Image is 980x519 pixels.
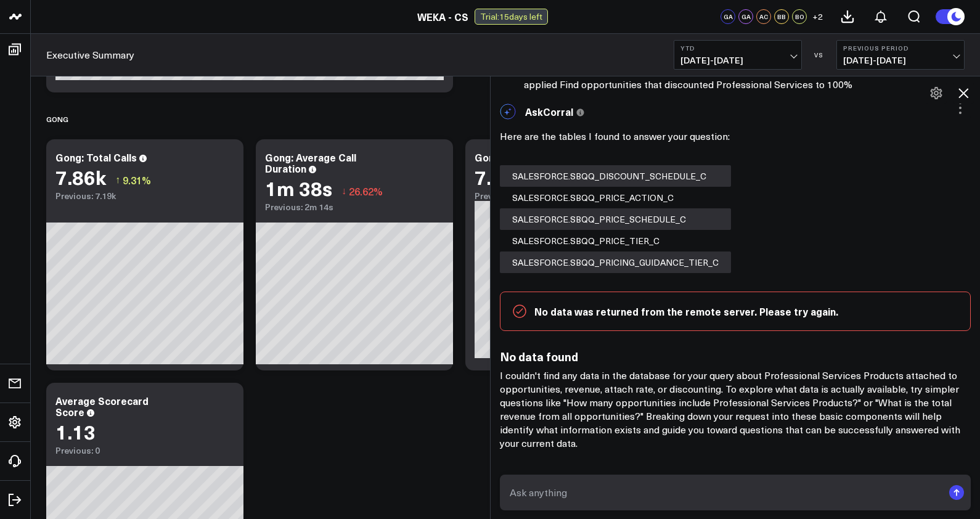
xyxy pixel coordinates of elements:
div: Gong: Average Call Duration [265,150,356,175]
div: SALESFORCE.SBQQ_PRICE_ACTION_C [500,187,731,208]
div: 1m 38s [265,177,332,199]
span: [DATE] - [DATE] [680,55,795,65]
div: Previous: 2m 14s [265,202,444,212]
div: BO [792,9,807,24]
div: 7.86k [55,166,106,188]
h3: No data found [500,349,971,363]
button: +2 [810,9,825,24]
span: AskCorral [525,105,573,118]
span: 9.31% [123,173,151,187]
div: Previous: 7.19k [475,191,863,201]
span: 26.62% [349,184,383,198]
div: SALESFORCE.SBQQ_PRICE_SCHEDULE_C [500,208,731,230]
div: Previous: 0 [55,446,234,456]
div: Gong [46,105,68,133]
div: Trial: 15 days left [475,9,548,25]
button: Previous Period[DATE]-[DATE] [836,40,965,70]
div: SALESFORCE.SBQQ_PRICING_GUIDANCE_TIER_C [500,251,731,273]
div: GA [738,9,753,24]
span: [DATE] - [DATE] [843,55,958,65]
div: 1.13 [55,420,96,443]
div: BB [774,9,789,24]
a: WEKA - CS [417,10,468,23]
div: Gong: Total Calls [55,150,137,164]
span: ↓ [341,183,346,199]
b: Previous Period [843,44,958,52]
a: Executive Summary [46,48,134,62]
div: 7.86k [475,166,525,188]
button: YTD[DATE]-[DATE] [674,40,802,70]
span: ↑ [115,172,120,188]
div: VS [808,51,830,59]
p: I couldn't find any data in the database for your query about Professional Services Products atta... [500,369,971,450]
span: + 2 [812,12,823,21]
div: Previous: 7.19k [55,191,234,201]
p: No data was returned from the remote server. Please try again. [534,304,958,318]
div: SALESFORCE.SBQQ_DISCOUNT_SCHEDULE_C [500,165,731,187]
div: AC [756,9,771,24]
p: Here are the tables I found to answer your question: [500,129,971,144]
div: Gong: Daily Call Volume [475,150,586,164]
div: SALESFORCE.SBQQ_PRICE_TIER_C [500,230,731,251]
div: GA [721,9,735,24]
div: Average Scorecard Score [55,394,149,419]
b: YTD [680,44,795,52]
